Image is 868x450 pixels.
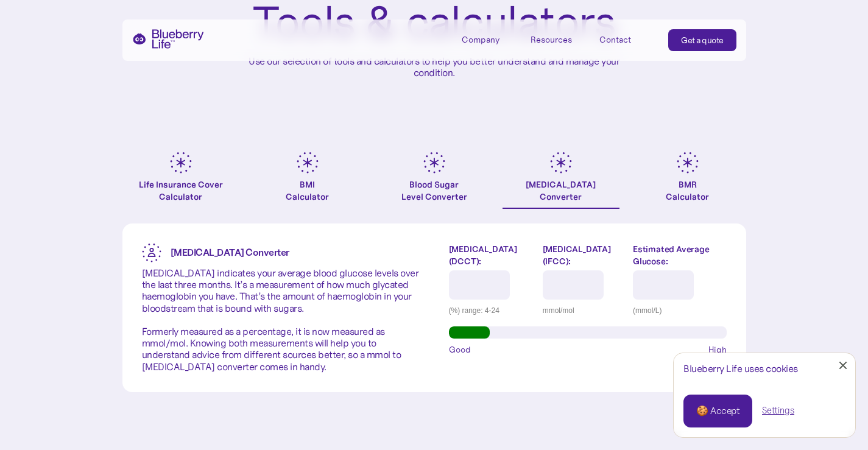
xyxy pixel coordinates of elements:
a: Contact [599,29,654,49]
div: Company [462,29,517,49]
a: Blood SugarLevel Converter [376,152,493,209]
div: Contact [599,35,631,45]
strong: [MEDICAL_DATA] Converter [171,246,289,258]
label: Estimated Average Glucose: [633,243,726,267]
div: (mmol/L) [633,304,726,317]
div: Blood Sugar Level Converter [401,178,467,203]
a: Settings [762,404,794,417]
a: Close Cookie Popup [831,353,855,378]
label: [MEDICAL_DATA] (IFCC): [543,243,624,267]
div: BMR Calculator [666,178,709,203]
a: Get a quote [668,29,736,51]
a: 🍪 Accept [683,395,752,427]
div: [MEDICAL_DATA] Converter [526,178,596,203]
label: [MEDICAL_DATA] (DCCT): [449,243,534,267]
a: BMRCalculator [629,152,746,209]
div: mmol/mol [543,304,624,317]
span: Good [449,343,471,356]
p: Use our selection of tools and calculators to help you better understand and manage your condition. [239,55,629,79]
div: Resources [531,35,572,45]
a: Life Insurance Cover Calculator [122,152,239,209]
span: High [708,343,727,356]
div: Company [462,35,499,45]
div: BMI Calculator [286,178,329,203]
a: BMICalculator [249,152,366,209]
a: [MEDICAL_DATA]Converter [503,152,619,209]
div: Blueberry Life uses cookies [683,363,845,374]
a: home [132,29,204,49]
div: Get a quote [681,34,724,46]
div: (%) range: 4-24 [449,304,534,317]
div: Resources [531,29,585,49]
p: [MEDICAL_DATA] indicates your average blood glucose levels over the last three months. It’s a mea... [142,267,420,373]
div: 🍪 Accept [696,404,739,418]
div: Life Insurance Cover Calculator [122,178,239,203]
